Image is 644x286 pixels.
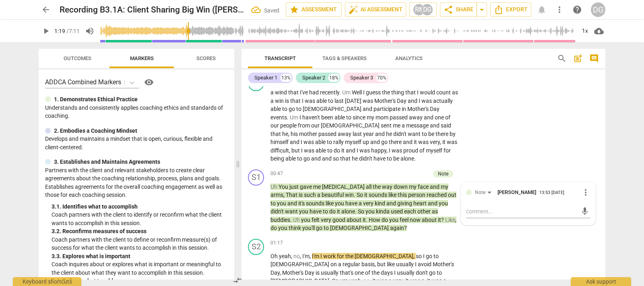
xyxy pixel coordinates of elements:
span: feel [400,217,410,223]
div: RN [413,4,425,16]
div: DG [591,2,605,17]
span: kinda [376,208,391,215]
button: Add summary [572,52,584,65]
span: message [406,122,430,129]
span: would [420,89,436,96]
span: I [301,147,304,154]
div: 13:53 [DATE] [539,190,564,196]
span: and [424,114,435,121]
span: been [321,114,334,121]
span: do [382,217,389,223]
span: heart [413,200,428,207]
span: to [297,155,303,162]
span: So [357,192,364,198]
button: Volume [83,24,97,38]
span: had [309,89,320,96]
span: proud [403,147,419,154]
span: away [409,114,424,121]
span: about [347,217,363,223]
span: you [277,200,287,207]
span: [DEMOGRAPHIC_DATA] [321,122,381,129]
span: and [430,122,441,129]
span: just [289,184,300,190]
span: people [280,122,298,129]
p: Coach partners with the client to identify or reconfirm what the client wants to accomplish in th... [52,211,228,227]
span: all [366,184,373,190]
span: Day [397,98,408,104]
span: you [301,217,312,223]
span: face [418,184,430,190]
span: to [346,114,353,121]
span: I [299,114,302,121]
span: actually [433,98,453,104]
span: was [305,98,316,104]
span: didn't [359,155,374,162]
p: 2. Embodies a Coaching Mindset [54,127,137,135]
span: Scores [196,55,216,61]
span: win [345,192,354,198]
span: visibility [144,77,154,87]
span: to [328,98,334,104]
span: able [285,155,297,162]
span: it [341,147,346,154]
span: star [289,5,299,15]
span: comment [589,54,599,63]
span: like [326,200,335,207]
span: being [270,155,285,162]
span: David Giwerc [497,189,536,195]
span: , [283,192,286,198]
span: share [444,5,453,15]
span: to [387,155,393,162]
span: 00:47 [270,170,283,177]
span: one [435,114,445,121]
span: as [452,89,458,96]
span: there [389,139,403,145]
span: haven't [302,114,321,121]
div: Keyboard shortcuts [13,277,81,286]
span: it [438,217,441,223]
span: used [391,208,404,215]
span: the [382,89,391,96]
span: thing [391,89,405,96]
span: . [414,155,416,162]
span: said [441,122,451,129]
div: Speaker 1 [254,74,277,82]
span: such [304,192,317,198]
span: he [282,131,288,137]
div: Note [475,189,494,196]
span: I [357,147,359,154]
span: alone [400,155,414,162]
span: that [290,98,302,104]
span: was [447,139,457,145]
span: Filler word [342,89,352,96]
span: count [436,89,452,96]
span: have [345,200,359,207]
span: be [393,155,400,162]
span: . [366,217,369,223]
span: do [334,147,341,154]
span: Tags & Speakers [322,55,367,61]
button: Assessment [286,2,342,17]
span: as [432,208,438,215]
span: was [359,147,371,154]
span: Mother's [407,106,430,112]
span: I [389,147,392,154]
span: you [299,208,310,215]
span: to [323,208,329,215]
p: Develops and maintains a mindset that is open, curious, flexible and client-centered. [45,135,228,151]
span: Filler word [290,114,299,121]
span: Filler word [293,217,301,223]
span: cloud_download [594,26,604,36]
span: didn't [393,131,408,137]
span: in [402,106,407,112]
span: about [422,217,438,223]
span: felt [312,217,321,223]
span: is [299,192,304,198]
span: it [442,139,447,145]
span: of [445,114,450,121]
span: giving [397,200,413,207]
span: was [363,98,374,104]
span: arrow_back [41,5,51,15]
p: 1. Demonstrates Ethical Practice [54,95,138,104]
span: and [375,131,386,137]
